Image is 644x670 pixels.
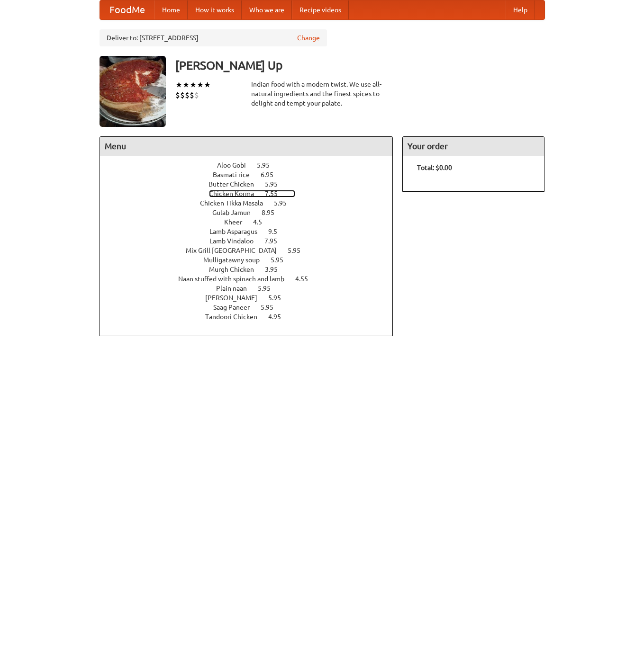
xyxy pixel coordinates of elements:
span: Chicken Korma [209,190,263,197]
span: Tandoori Chicken [205,313,267,321]
span: Plain naan [216,285,256,292]
span: Butter Chicken [209,180,263,188]
span: Mulligatawny soup [203,256,269,264]
li: ★ [190,80,197,90]
span: Lamb Asparagus [209,228,267,235]
li: ★ [182,80,190,90]
span: 5.95 [271,256,293,264]
span: 5.95 [274,199,296,207]
span: 4.55 [295,275,317,283]
span: Aloo Gobi [217,161,255,169]
a: Gulab Jamun 8.95 [212,209,292,216]
a: Mix Grill [GEOGRAPHIC_DATA] 5.95 [186,247,318,254]
span: Gulab Jamun [212,209,260,216]
span: [PERSON_NAME] [205,294,267,302]
span: Saag Paneer [213,304,259,311]
li: ★ [204,80,211,90]
h4: Menu [100,137,393,156]
a: Home [154,0,188,19]
a: Naan stuffed with spinach and lamb 4.55 [178,275,326,283]
a: FoodMe [100,0,154,19]
a: Lamb Asparagus 9.5 [209,228,295,235]
span: 5.95 [265,180,287,188]
span: 7.55 [265,190,287,197]
img: angular.jpg [100,56,166,127]
span: 6.95 [261,171,283,179]
span: 7.95 [264,237,287,245]
span: 5.95 [258,285,280,292]
li: $ [185,90,190,100]
span: 3.95 [265,266,287,273]
span: Naan stuffed with spinach and lamb [178,275,294,283]
a: Lamb Vindaloo 7.95 [209,237,295,245]
a: Kheer 4.5 [224,218,280,226]
span: Mix Grill [GEOGRAPHIC_DATA] [186,247,286,254]
a: Saag Paneer 5.95 [213,304,291,311]
b: Total: $0.00 [417,164,452,171]
li: $ [194,90,199,100]
span: 5.95 [261,304,283,311]
a: Chicken Tikka Masala 5.95 [200,199,304,207]
li: $ [180,90,185,100]
a: Murgh Chicken 3.95 [209,266,295,273]
a: Aloo Gobi 5.95 [217,161,287,169]
span: 8.95 [262,209,284,216]
a: Change [297,33,320,43]
a: [PERSON_NAME] 5.95 [205,294,299,302]
a: Basmati rice 6.95 [213,171,291,179]
span: 5.95 [268,294,290,302]
a: Butter Chicken 5.95 [209,180,295,188]
li: ★ [197,80,204,90]
a: Plain naan 5.95 [216,285,288,292]
div: Indian food with a modern twist. We use all-natural ingredients and the finest spices to delight ... [251,80,393,108]
span: Chicken Tikka Masala [200,199,272,207]
span: Murgh Chicken [209,266,263,273]
span: 5.95 [288,247,310,254]
li: $ [190,90,194,100]
a: Tandoori Chicken 4.95 [205,313,299,321]
a: Mulligatawny soup 5.95 [203,256,301,264]
span: Lamb Vindaloo [209,237,263,245]
a: Who we are [242,0,292,19]
a: Help [506,0,535,19]
h3: [PERSON_NAME] Up [175,56,545,75]
a: Recipe videos [292,0,349,19]
li: $ [175,90,180,100]
h4: Your order [403,137,544,156]
li: ★ [175,80,182,90]
span: 9.5 [268,228,287,235]
div: Deliver to: [STREET_ADDRESS] [100,29,327,46]
span: Kheer [224,218,252,226]
span: 4.95 [268,313,290,321]
span: Basmati rice [213,171,259,179]
span: 4.5 [253,218,272,226]
span: 5.95 [257,161,279,169]
a: How it works [188,0,242,19]
a: Chicken Korma 7.55 [209,190,295,197]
